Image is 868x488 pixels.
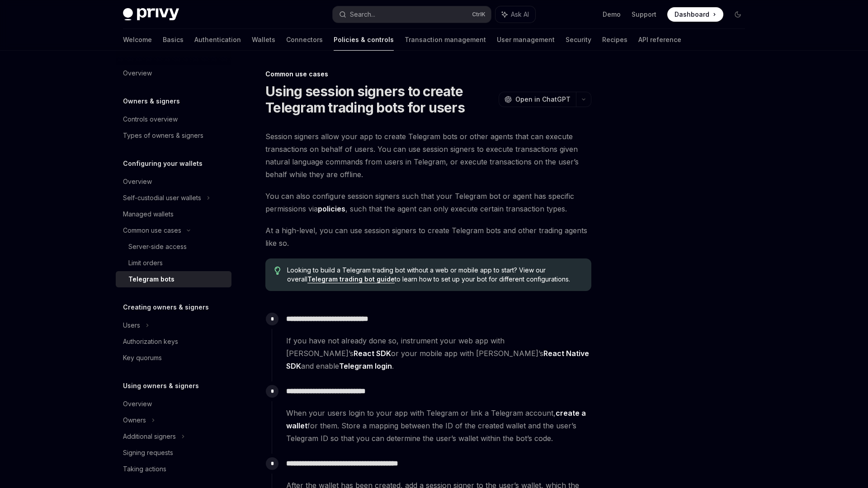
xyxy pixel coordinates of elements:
[194,29,241,51] a: Authentication
[123,302,209,313] h5: Creating owners & signers
[123,320,140,331] div: Users
[116,461,231,477] a: Taking actions
[123,447,173,458] div: Signing requests
[667,7,723,22] a: Dashboard
[286,29,323,51] a: Connectors
[116,239,231,255] a: Server-side access
[632,10,656,19] a: Support
[123,176,152,187] div: Overview
[286,334,591,372] span: If you have not already done so, instrument your web app with [PERSON_NAME]’s or your mobile app ...
[265,70,591,79] div: Common use cases
[116,127,231,144] a: Types of owners & signers
[274,267,281,275] svg: Tip
[603,10,621,19] a: Demo
[116,206,231,222] a: Managed wallets
[354,349,391,358] a: React SDK
[307,275,395,283] a: Telegram trading bot guide
[123,114,178,125] div: Controls overview
[116,396,231,412] a: Overview
[123,431,176,442] div: Additional signers
[123,399,152,409] div: Overview
[116,65,231,81] a: Overview
[318,204,345,214] a: policies
[116,445,231,461] a: Signing requests
[333,6,491,23] button: Search...CtrlK
[123,192,201,203] div: Self-custodial user wallets
[472,11,486,18] span: Ctrl K
[116,350,231,366] a: Key quorums
[286,407,591,445] span: When your users login to your app with Telegram or link a Telegram account, for them. Store a map...
[675,10,709,19] span: Dashboard
[123,158,203,169] h5: Configuring your wallets
[123,209,174,220] div: Managed wallets
[497,29,555,51] a: User management
[123,225,181,236] div: Common use cases
[123,336,178,347] div: Authorization keys
[116,333,231,350] a: Authorization keys
[511,10,529,19] span: Ask AI
[116,255,231,271] a: Limit orders
[405,29,486,51] a: Transaction management
[265,190,591,215] span: You can also configure session signers such that your Telegram bot or agent has specific permissi...
[128,241,187,252] div: Server-side access
[515,95,571,104] span: Open in ChatGPT
[116,271,231,287] a: Telegram bots
[287,266,582,284] span: Looking to build a Telegram trading bot without a web or mobile app to start? View our overall to...
[123,415,146,426] div: Owners
[123,464,166,474] div: Taking actions
[265,224,591,249] span: At a high-level, you can use session signers to create Telegram bots and other trading agents lik...
[566,29,591,51] a: Security
[123,8,179,21] img: dark logo
[638,29,681,51] a: API reference
[123,29,152,51] a: Welcome
[123,96,180,107] h5: Owners & signers
[334,29,394,51] a: Policies & controls
[123,352,162,363] div: Key quorums
[116,174,231,190] a: Overview
[252,29,275,51] a: Wallets
[731,7,745,22] button: Toggle dark mode
[602,29,627,51] a: Recipes
[123,68,152,79] div: Overview
[265,83,495,116] h1: Using session signers to create Telegram trading bots for users
[123,380,199,391] h5: Using owners & signers
[350,9,375,20] div: Search...
[499,92,576,107] button: Open in ChatGPT
[123,130,203,141] div: Types of owners & signers
[265,130,591,181] span: Session signers allow your app to create Telegram bots or other agents that can execute transacti...
[163,29,184,51] a: Basics
[339,361,392,371] a: Telegram login
[495,6,535,23] button: Ask AI
[116,111,231,127] a: Controls overview
[128,258,163,268] div: Limit orders
[128,274,175,285] div: Telegram bots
